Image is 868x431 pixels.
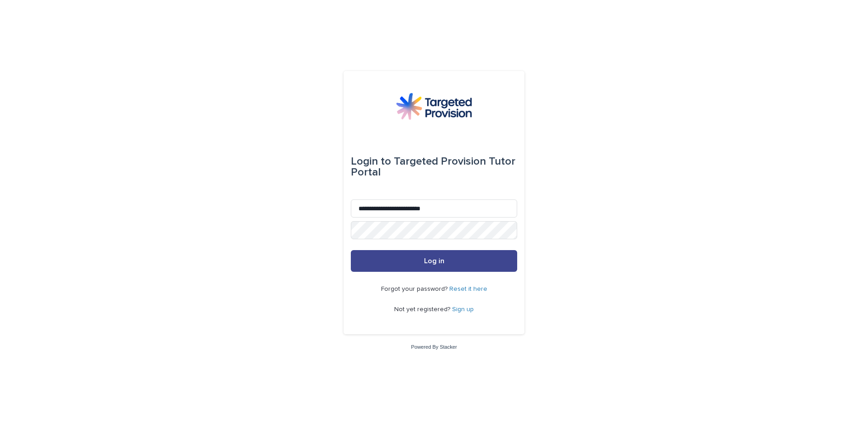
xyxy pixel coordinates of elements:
img: M5nRWzHhSzIhMunXDL62 [396,93,472,120]
button: Log in [351,250,517,272]
a: Reset it here [449,286,487,292]
span: Forgot your password? [381,286,449,292]
span: Not yet registered? [394,306,452,313]
span: Login to [351,156,391,167]
span: Log in [424,257,444,265]
div: Targeted Provision Tutor Portal [351,149,517,185]
a: Powered By Stacker [411,344,457,350]
a: Sign up [452,306,474,313]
